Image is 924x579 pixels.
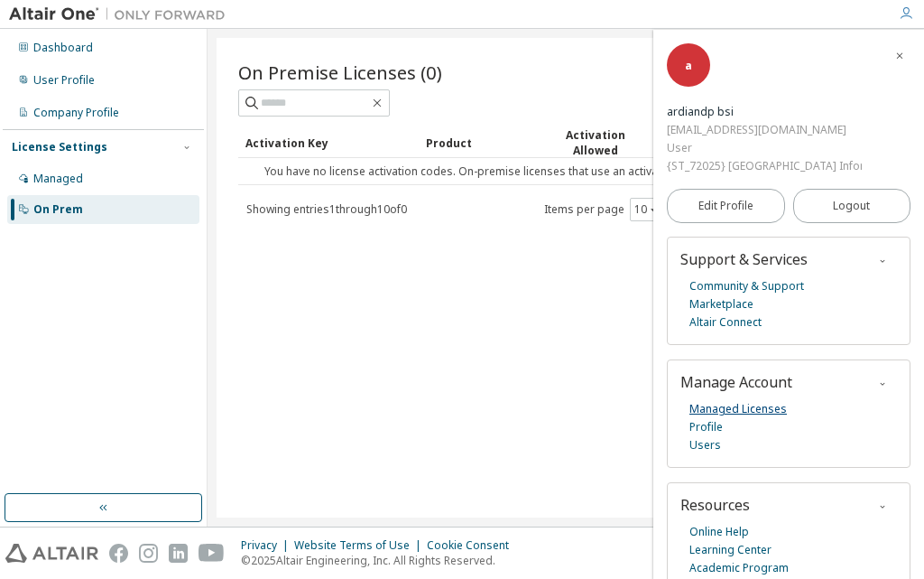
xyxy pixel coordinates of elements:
[169,544,188,563] img: linkedin.svg
[33,106,119,120] div: Company Profile
[634,202,659,217] button: 10
[689,400,787,418] a: Managed Licenses
[689,418,723,436] a: Profile
[680,372,792,392] span: Manage Account
[680,249,808,269] span: Support & Services
[33,202,83,217] div: On Prem
[427,538,520,553] div: Cookie Consent
[793,189,911,223] button: Logout
[689,295,753,313] a: Marketplace
[241,538,294,553] div: Privacy
[544,198,663,221] span: Items per page
[33,41,93,55] div: Dashboard
[667,103,862,121] div: ardiandp bsi
[689,559,789,577] a: Academic Program
[558,127,633,158] div: Activation Allowed
[689,436,721,454] a: Users
[833,197,870,215] span: Logout
[667,157,862,175] div: {ST_72025} [GEOGRAPHIC_DATA] Informatika
[667,139,862,157] div: User
[689,541,772,559] a: Learning Center
[12,140,107,154] div: License Settings
[648,127,724,158] div: Activation Left
[667,121,862,139] div: [EMAIL_ADDRESS][DOMAIN_NAME]
[5,544,98,563] img: altair_logo.svg
[109,544,128,563] img: facebook.svg
[294,538,427,553] div: Website Terms of Use
[680,495,750,515] span: Resources
[238,60,442,85] span: On Premise Licenses (0)
[689,523,749,541] a: Online Help
[33,172,83,186] div: Managed
[241,553,520,568] p: © 2025 Altair Engineering, Inc. All Rights Reserved.
[33,73,95,88] div: User Profile
[139,544,158,563] img: instagram.svg
[246,201,407,217] span: Showing entries 1 through 10 of 0
[426,128,543,157] div: Product
[199,544,225,563] img: youtube.svg
[667,189,785,223] a: Edit Profile
[238,158,821,185] td: You have no license activation codes. On-premise licenses that use an activation code will appear...
[689,277,804,295] a: Community & Support
[685,58,692,73] span: a
[698,199,753,213] span: Edit Profile
[689,313,762,332] a: Altair Connect
[245,128,411,157] div: Activation Key
[9,5,235,23] img: Altair One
